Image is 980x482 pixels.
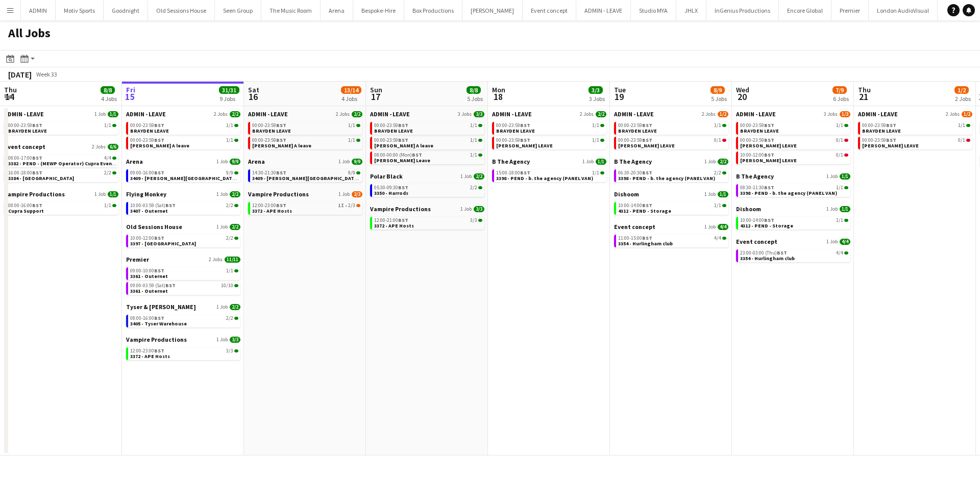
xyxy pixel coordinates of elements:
a: 10:00-03:59 (Sat)BST2/23407 - Outernet [130,202,238,214]
a: ADMIN - LEAVE1 Job1/1 [4,110,118,118]
span: 10:00-12:00 [130,236,164,241]
span: 3 Jobs [824,111,838,117]
span: 00:00-23:59 [618,123,652,128]
a: Dishoom1 Job1/1 [614,190,728,198]
a: 00:00-23:59BST0/1[PERSON_NAME] LEAVE [618,137,726,148]
a: 08:30-11:30BST1/13398 - PEND - b. the agency (PANEL VAN) [740,184,848,196]
span: 10:00-14:00 [618,203,652,208]
span: 00:00-23:59 [496,138,530,143]
span: 3407 - Outernet [130,208,168,214]
button: London AudioVisual [869,1,938,20]
a: 00:00-23:59BST1/1BRAYDEN LEAVE [252,122,360,134]
button: Premier [831,1,869,20]
span: 1 Job [216,224,228,230]
span: 4/4 [718,224,728,230]
div: ADMIN - LEAVE3 Jobs1/300:00-23:59BST1/1BRAYDEN LEAVE00:00-23:59BST0/1[PERSON_NAME] LEAVE10:00-12:... [736,110,850,172]
button: The Music Room [261,1,321,20]
a: 12:00-21:00BST3/33372 - APE Hosts [374,217,482,229]
span: 3 Jobs [458,111,472,117]
span: BST [276,202,286,209]
a: 10:00-12:00BST2/23397 - [GEOGRAPHIC_DATA] [130,235,238,246]
span: 1/1 [958,123,965,128]
span: BST [764,137,774,143]
span: 2/2 [352,111,362,117]
span: 1/1 [840,206,850,212]
a: 06:30-20:30BST2/23398 - PEND - b. the agency (PANEL VAN) [618,169,726,181]
span: BST [165,202,176,209]
span: ADMIN - LEAVE [126,110,166,118]
span: 08:00-00:00 (Mon) [374,153,422,158]
span: 14:30-21:30 [252,170,286,175]
span: BST [642,202,652,209]
span: BST [764,151,774,158]
a: Arena1 Job9/9 [126,158,240,165]
span: 3382 - PEND - (MEWP Operator) Cupra Event Day [8,160,125,167]
div: Arena1 Job9/909:00-16:00BST9/93409 - [PERSON_NAME][GEOGRAPHIC_DATA] ([GEOGRAPHIC_DATA] Car)) [126,158,240,190]
span: 3384 - Somerset House [8,175,74,182]
span: ANDY SICK LEAVE [740,157,797,164]
button: ADMIN - LEAVE [576,1,631,20]
span: Chris Lane LEAVE [740,142,797,149]
button: ADMIN [21,1,56,20]
span: BRAYDEN LEAVE [496,128,535,134]
a: 08:00-17:00BST4/43382 - PEND - (MEWP Operator) Cupra Event Day [8,155,116,166]
span: ADMIN - LEAVE [736,110,776,118]
button: [PERSON_NAME] [462,1,523,20]
span: 1I [338,203,344,208]
span: 0/1 [958,138,965,143]
span: 00:00-23:59 [374,138,408,143]
a: ADMIN - LEAVE2 Jobs2/2 [126,110,240,118]
span: 2 Jobs [580,111,594,117]
span: 00:00-23:59 [374,123,408,128]
div: Event concept1 Job4/411:00-15:00BST4/43354 - Hurlingham club [614,223,728,249]
span: 00:00-23:59 [740,138,774,143]
span: 1 Job [216,159,228,165]
a: B The Agency1 Job2/2 [614,158,728,165]
span: 3398 - PEND - b. the agency (PANEL VAN) [740,190,837,196]
a: 10:00-14:00BST1/14312 - PEND - Storage [740,217,848,229]
div: Event concept1 Job4/423:00-03:00 (Thu)BST4/43354 - Hurlingham club [736,238,850,264]
span: ADMIN - LEAVE [370,110,410,118]
span: BST [154,235,164,241]
span: 0/1 [836,153,843,158]
span: BST [520,122,530,129]
button: Arena [321,1,353,20]
span: 1 Job [826,173,838,180]
span: 6/6 [108,144,118,150]
span: BRAYDEN LEAVE [8,128,47,134]
span: 00:00-23:59 [252,138,286,143]
span: 3/3 [474,206,484,212]
a: 10:00-14:00BST1/14312 - PEND - Storage [618,202,726,214]
a: 16:00-18:00BST2/23384 - [GEOGRAPHIC_DATA] [8,169,116,181]
span: 1/1 [108,191,118,197]
span: 3398 - PEND - b. the agency (PANEL VAN) [496,175,593,182]
span: 1/1 [104,123,111,128]
button: InGenius Productions [706,1,779,20]
span: BST [520,137,530,143]
span: 2 Jobs [946,111,960,117]
a: ADMIN - LEAVE2 Jobs1/2 [614,110,728,118]
span: 00:00-23:59 [130,123,164,128]
span: 3409 - Dorney lake (Breezy Car)) [130,175,305,182]
span: 2 Jobs [702,111,716,117]
span: 1/1 [836,123,843,128]
div: ADMIN - LEAVE2 Jobs1/200:00-23:59BST1/1BRAYDEN LEAVE00:00-23:59BST0/1[PERSON_NAME] LEAVE [614,110,728,158]
a: 00:00-23:59BST1/1[PERSON_NAME] LEAVE [496,137,604,148]
a: 12:00-23:00BST1I•2/33372 - APE Hosts [252,202,360,214]
span: Polar Black [370,172,403,180]
span: Chris Lane LEAVE [496,142,553,149]
span: 15:00-18:00 [496,170,530,175]
a: Arena1 Job9/9 [248,158,362,165]
a: B The Agency1 Job1/1 [492,158,606,165]
span: 1 Job [94,191,106,197]
span: 1/2 [962,111,972,117]
span: 2 Jobs [336,111,350,117]
span: 1/1 [592,123,599,128]
span: Vampire Productions [248,190,309,198]
span: 1/1 [714,123,721,128]
span: 2 Jobs [92,144,106,150]
span: 1 Job [338,159,350,165]
span: Vampire Productions [4,190,65,198]
span: 3350 - Harrods [374,190,408,196]
span: 00:00-23:59 [618,138,652,143]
